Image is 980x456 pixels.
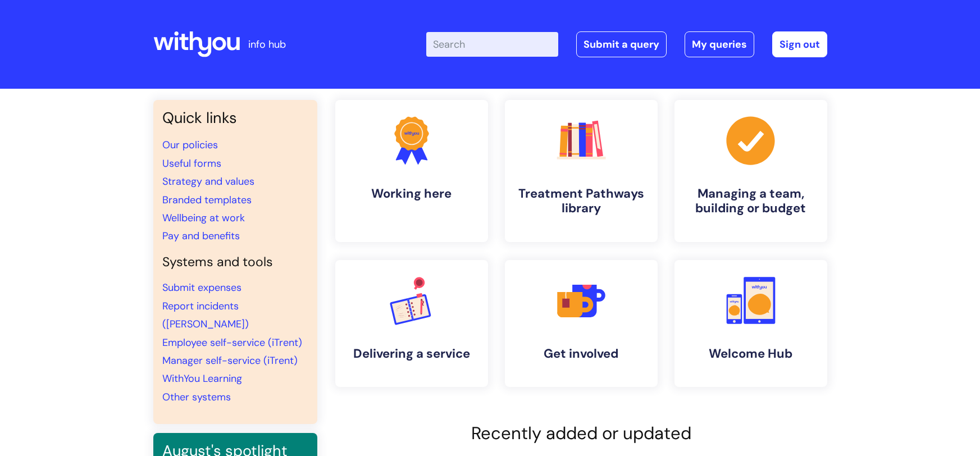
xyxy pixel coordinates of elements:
[576,31,667,57] a: Submit a query
[514,346,649,361] h4: Get involved
[683,346,818,361] h4: Welcome Hub
[335,100,488,242] a: Working here
[162,157,221,170] a: Useful forms
[162,336,302,349] a: Employee self-service (iTrent)
[162,229,240,243] a: Pay and benefits
[162,372,242,385] a: WithYou Learning
[162,211,245,225] a: Wellbeing at work
[162,390,231,404] a: Other systems
[248,35,286,53] p: info hub
[344,346,479,361] h4: Delivering a service
[505,260,658,387] a: Get involved
[344,186,479,201] h4: Working here
[674,260,827,387] a: Welcome Hub
[162,109,308,127] h3: Quick links
[335,260,488,387] a: Delivering a service
[162,254,308,270] h4: Systems and tools
[505,100,658,242] a: Treatment Pathways library
[772,31,827,57] a: Sign out
[514,186,649,216] h4: Treatment Pathways library
[162,138,218,152] a: Our policies
[674,100,827,242] a: Managing a team, building or budget
[426,31,827,57] div: | -
[162,354,298,367] a: Manager self-service (iTrent)
[162,193,252,207] a: Branded templates
[162,281,241,294] a: Submit expenses
[685,31,754,57] a: My queries
[335,423,827,444] h2: Recently added or updated
[683,186,818,216] h4: Managing a team, building or budget
[162,299,249,331] a: Report incidents ([PERSON_NAME])
[162,175,254,188] a: Strategy and values
[426,32,558,57] input: Search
